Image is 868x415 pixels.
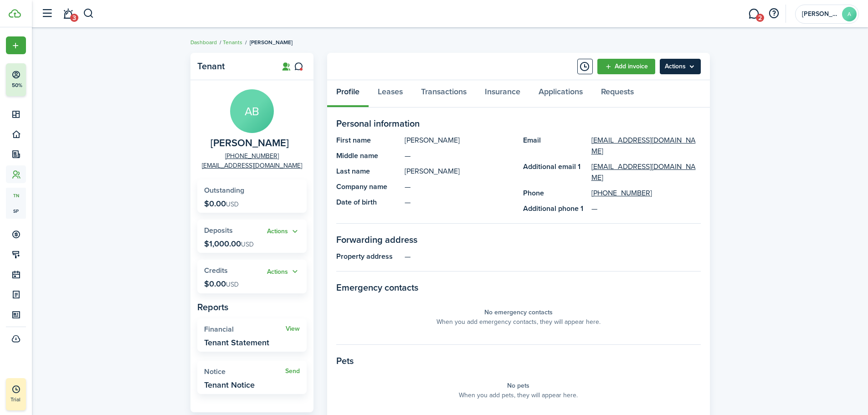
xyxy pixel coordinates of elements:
[405,197,514,208] panel-main-description: —
[267,266,300,277] button: Open menu
[336,281,701,294] panel-main-section-title: Emergency contacts
[267,226,300,237] button: Open menu
[660,59,701,74] menu-btn: Actions
[336,181,400,192] panel-main-title: Company name
[6,203,26,219] a: sp
[507,381,529,390] panel-main-placeholder-title: No pets
[9,9,21,18] img: TenantCloud
[204,279,239,288] p: $0.00
[336,135,400,146] panel-main-title: First name
[523,161,587,183] panel-main-title: Additional email 1
[591,161,701,183] a: [EMAIL_ADDRESS][DOMAIN_NAME]
[766,6,781,21] button: Open resource center
[336,251,400,262] panel-main-title: Property address
[336,117,701,130] panel-main-section-title: Personal information
[523,188,587,199] panel-main-title: Phone
[204,338,269,347] widget-stats-description: Tenant Statement
[226,200,239,209] span: USD
[202,161,302,170] a: [EMAIL_ADDRESS][DOMAIN_NAME]
[591,135,701,157] a: [EMAIL_ADDRESS][DOMAIN_NAME]
[405,251,701,262] panel-main-description: —
[204,325,286,333] widget-stats-title: Financial
[226,280,239,289] span: USD
[336,150,400,161] panel-main-title: Middle name
[267,226,300,237] button: Actions
[592,80,643,108] a: Requests
[225,151,279,161] a: [PHONE_NUMBER]
[286,325,300,333] a: View
[190,38,217,46] a: Dashboard
[223,38,242,46] a: Tenants
[6,36,26,54] button: Open menu
[484,307,553,317] panel-main-placeholder-title: No emergency contacts
[591,188,652,199] a: [PHONE_NUMBER]
[336,166,400,177] panel-main-title: Last name
[597,59,655,74] a: Add invoice
[197,61,270,72] panel-main-title: Tenant
[267,266,300,277] button: Actions
[745,2,762,26] a: Messaging
[369,80,412,108] a: Leases
[336,233,701,246] panel-main-section-title: Forwarding address
[211,138,289,149] span: Anthony Barker
[204,265,228,276] span: Credits
[83,6,94,21] button: Search
[204,380,255,389] widget-stats-description: Tenant Notice
[842,7,857,21] avatar-text: A
[405,181,514,192] panel-main-description: —
[802,11,838,17] span: Amy
[11,82,23,89] p: 50%
[405,166,514,177] panel-main-description: [PERSON_NAME]
[529,80,592,108] a: Applications
[336,354,701,368] panel-main-section-title: Pets
[197,300,307,314] panel-main-subtitle: Reports
[204,239,254,248] p: $1,000.00
[405,150,514,161] panel-main-description: —
[59,2,77,26] a: Notifications
[437,317,601,327] panel-main-placeholder-description: When you add emergency contacts, they will appear here.
[230,89,274,133] avatar-text: AB
[241,240,254,249] span: USD
[412,80,476,108] a: Transactions
[476,80,529,108] a: Insurance
[405,135,514,146] panel-main-description: [PERSON_NAME]
[756,14,764,22] span: 2
[523,135,587,157] panel-main-title: Email
[6,378,26,410] a: Trial
[70,14,78,22] span: 3
[38,5,56,22] button: Open sidebar
[10,395,47,404] p: Trial
[6,188,26,203] a: tn
[250,38,293,46] span: [PERSON_NAME]
[459,390,578,400] panel-main-placeholder-description: When you add pets, they will appear here.
[204,368,285,376] widget-stats-title: Notice
[285,368,300,375] a: Send
[204,225,233,236] span: Deposits
[336,197,400,208] panel-main-title: Date of birth
[204,199,239,208] p: $0.00
[6,63,82,96] button: 50%
[660,59,701,74] button: Open menu
[204,185,244,195] span: Outstanding
[523,203,587,214] panel-main-title: Additional phone 1
[577,59,593,74] button: Timeline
